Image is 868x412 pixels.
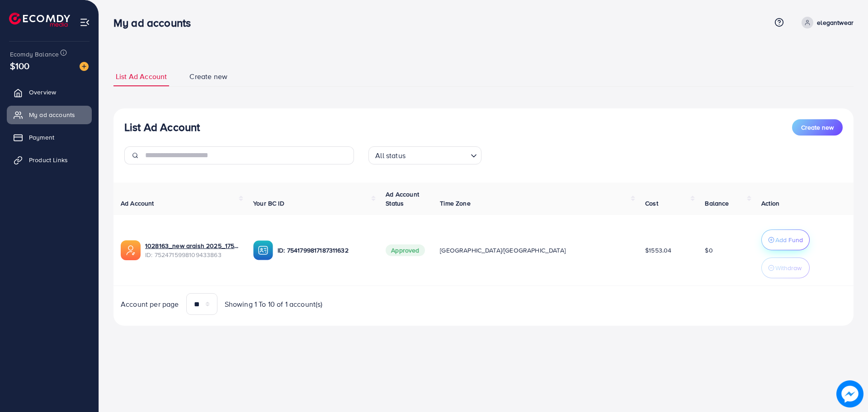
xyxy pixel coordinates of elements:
img: image [80,62,89,71]
span: List Ad Account [116,71,167,82]
span: Your BC ID [253,199,284,208]
span: Ad Account Status [386,190,419,208]
span: Payment [29,133,54,142]
a: My ad accounts [7,106,92,124]
a: elegantwear [798,17,854,28]
p: ID: 7541799817187311632 [278,245,371,256]
span: $100 [10,59,30,72]
span: Showing 1 To 10 of 1 account(s) [225,299,323,309]
img: ic-ba-acc.ded83a64.svg [253,240,273,260]
span: [GEOGRAPHIC_DATA]/[GEOGRAPHIC_DATA] [440,246,566,255]
a: 1028163_new araish 2025_1751984578903 [145,241,239,250]
span: Overview [29,88,56,97]
img: logo [9,13,70,27]
a: Product Links [7,151,92,169]
div: Search for option [368,146,481,164]
p: elegantwear [817,17,854,28]
span: Action [761,199,779,208]
span: Ecomdy Balance [10,50,59,59]
span: Ad Account [121,199,154,208]
span: $1553.04 [645,246,671,255]
button: Create new [792,119,843,136]
p: Add Fund [775,234,803,245]
span: Product Links [29,155,68,164]
h3: My ad accounts [113,16,198,29]
img: image [838,382,862,406]
span: ID: 7524715998109433863 [145,250,239,259]
div: <span class='underline'>1028163_new araish 2025_1751984578903</span></br>7524715998109433863 [145,241,239,260]
button: Add Fund [761,229,810,250]
a: Payment [7,128,92,146]
span: Create new [801,123,834,132]
img: ic-ads-acc.e4c84228.svg [121,240,141,260]
span: Time Zone [440,199,470,208]
span: All status [373,149,407,162]
span: $0 [705,246,712,255]
a: Overview [7,83,92,101]
span: Create new [189,71,227,82]
h3: List Ad Account [124,121,200,134]
input: Search for option [408,147,467,162]
span: Account per page [121,299,179,309]
span: Approved [386,244,425,256]
span: Cost [645,199,658,208]
p: Withdraw [775,262,802,273]
span: My ad accounts [29,110,75,119]
img: menu [80,17,90,28]
button: Withdraw [761,257,810,278]
span: Balance [705,199,729,208]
